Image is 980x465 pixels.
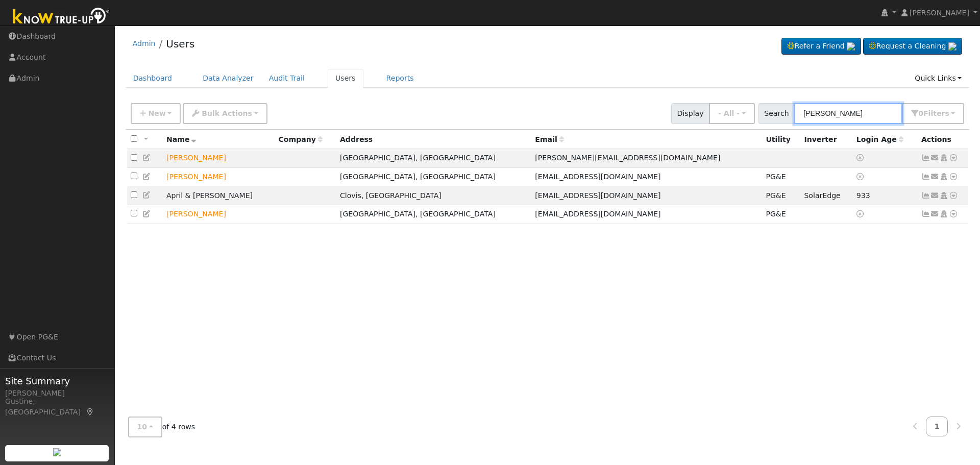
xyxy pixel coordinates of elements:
[804,134,849,145] div: Inverter
[856,173,866,181] a: No login access
[142,173,152,181] a: Edit User
[535,191,660,200] span: [EMAIL_ADDRESS][DOMAIN_NAME]
[794,103,902,124] input: Search
[847,42,855,51] img: retrieve
[336,205,531,224] td: [GEOGRAPHIC_DATA], [GEOGRAPHIC_DATA]
[535,173,660,181] span: [EMAIL_ADDRESS][DOMAIN_NAME]
[8,6,115,29] img: Know True-Up
[142,154,152,162] a: Edit User
[148,109,165,117] span: New
[53,448,61,456] img: retrieve
[278,135,322,143] span: Company name
[166,135,197,143] span: Name
[86,408,95,416] a: Map
[133,39,156,47] a: Admin
[926,417,948,436] a: 1
[781,38,861,55] a: Refer a Friend
[948,42,957,51] img: retrieve
[126,69,180,88] a: Dashboard
[195,69,261,88] a: Data Analyzer
[921,191,930,200] a: Show Graph
[863,38,962,55] a: Request a Cleaning
[5,388,109,399] div: [PERSON_NAME]
[945,109,949,117] span: s
[907,69,969,88] a: Quick Links
[128,417,162,437] button: 10
[939,191,948,200] a: Login As
[336,167,531,186] td: [GEOGRAPHIC_DATA], [GEOGRAPHIC_DATA]
[5,396,109,418] div: Gustine, [GEOGRAPHIC_DATA]
[336,149,531,168] td: [GEOGRAPHIC_DATA], [GEOGRAPHIC_DATA]
[128,417,195,437] span: of 4 rows
[758,103,795,124] span: Search
[166,38,194,50] a: Users
[910,9,969,17] span: [PERSON_NAME]
[163,205,275,224] td: Lead
[671,103,709,124] span: Display
[163,186,275,205] td: April & [PERSON_NAME]
[183,103,267,124] button: Bulk Actions
[856,135,903,143] span: Days since last login
[930,172,940,182] a: WRONG32@gmail.com
[336,186,531,205] td: Clovis, [GEOGRAPHIC_DATA]
[202,109,252,117] span: Bulk Actions
[535,210,660,218] span: [EMAIL_ADDRESS][DOMAIN_NAME]
[131,103,181,124] button: New
[939,154,948,162] a: Login As
[535,154,720,162] span: [PERSON_NAME][EMAIL_ADDRESS][DOMAIN_NAME]
[766,210,786,218] span: PG&E
[930,209,940,219] a: shawnswaim1120@gmail.com
[923,109,949,117] span: Filter
[142,191,152,199] a: Edit User
[949,190,958,201] a: Other actions
[949,209,958,219] a: Other actions
[856,191,870,200] span: 03/20/2023 11:32:54 AM
[930,153,940,163] a: shawn_wb@yahoo.com
[804,191,840,200] span: SolarEdge
[535,135,563,143] span: Email
[340,134,528,145] div: Address
[142,210,152,218] a: Edit User
[939,210,948,218] a: Login As
[921,210,930,218] a: Show Graph
[766,134,797,145] div: Utility
[766,191,786,200] span: PG&E
[949,172,958,182] a: Other actions
[949,153,958,163] a: Other actions
[163,167,275,186] td: Lead
[379,69,422,88] a: Reports
[856,210,866,218] a: No login access
[930,190,940,201] a: princesapril54@yahoo.com
[5,374,109,388] span: Site Summary
[163,149,275,168] td: Lead
[328,69,363,88] a: Users
[709,103,755,124] button: - All -
[766,173,786,181] span: PG&E
[856,154,866,162] a: No login access
[137,423,148,431] span: 10
[261,69,312,88] a: Audit Trail
[921,134,964,145] div: Actions
[921,154,930,162] a: Not connected
[902,103,964,124] button: 0Filters
[939,173,948,181] a: Login As
[921,173,930,181] a: Show Graph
